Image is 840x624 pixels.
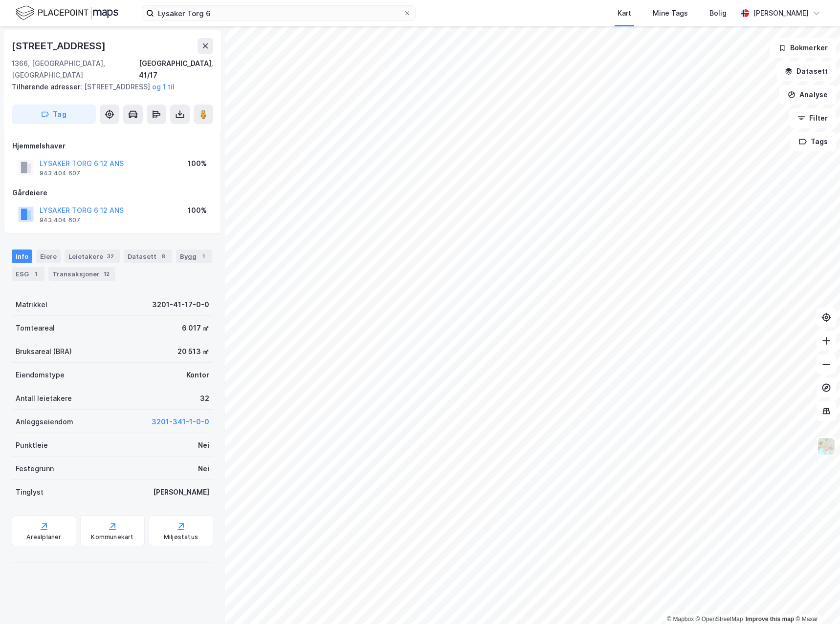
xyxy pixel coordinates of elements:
button: Analyse [779,85,836,104]
a: OpenStreetMap [696,616,743,623]
div: Eiendomstype [16,369,65,381]
div: 32 [200,393,209,404]
div: Mine Tags [653,7,688,19]
img: logo.f888ab2527a4732fd821a326f86c7f29.svg [16,4,118,21]
div: Arealplaner [26,533,61,541]
div: 1366, [GEOGRAPHIC_DATA], [GEOGRAPHIC_DATA] [12,58,139,81]
div: 100% [188,205,207,216]
div: 1 [31,269,41,279]
div: Antall leietakere [16,393,72,404]
button: Bokmerker [770,38,836,58]
div: Transaksjoner [48,267,115,281]
div: 32 [105,251,116,261]
div: Bolig [709,7,727,19]
div: [PERSON_NAME] [753,7,809,19]
div: [STREET_ADDRESS] [12,38,108,54]
div: 8 [158,251,168,261]
input: Søk på adresse, matrikkel, gårdeiere, leietakere eller personer [154,6,403,21]
div: Info [12,250,32,263]
div: 1 [199,251,208,261]
div: Kommunekart [91,533,133,541]
button: Tag [12,104,96,124]
div: [GEOGRAPHIC_DATA], 41/17 [139,58,213,81]
iframe: Chat Widget [791,577,840,624]
div: Kart [618,7,631,19]
div: Bruksareal (BRA) [16,346,72,357]
span: Tilhørende adresser: [12,83,84,91]
div: 12 [102,269,111,279]
div: Leietakere [65,250,120,263]
div: Kontor [186,369,209,381]
div: 6 017 ㎡ [182,322,209,334]
div: Kontrollprogram for chat [791,577,840,624]
div: Datasett [124,250,172,263]
div: [STREET_ADDRESS] [12,81,205,93]
div: ESG [12,267,44,281]
div: 943 404 607 [40,216,80,224]
button: 3201-341-1-0-0 [152,416,209,428]
div: Hjemmelshaver [12,140,213,152]
div: Festegrunn [16,463,54,475]
button: Datasett [776,62,836,81]
div: Nei [198,439,209,451]
div: Anleggseiendom [16,416,73,428]
button: Tags [791,132,836,151]
a: Mapbox [667,616,694,623]
button: Filter [789,108,836,128]
div: Nei [198,463,209,475]
div: Bygg [176,250,212,263]
div: Gårdeiere [12,187,213,199]
div: Eiere [36,250,61,263]
div: Matrikkel [16,299,47,311]
a: Improve this map [746,616,794,623]
div: 943 404 607 [40,169,80,177]
div: Tinglyst [16,486,44,498]
div: Tomteareal [16,322,55,334]
div: Miljøstatus [164,533,198,541]
div: 100% [188,158,207,169]
div: 20 513 ㎡ [177,346,209,357]
img: Z [817,437,836,456]
div: Punktleie [16,439,48,451]
div: 3201-41-17-0-0 [152,299,209,311]
div: [PERSON_NAME] [153,486,209,498]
